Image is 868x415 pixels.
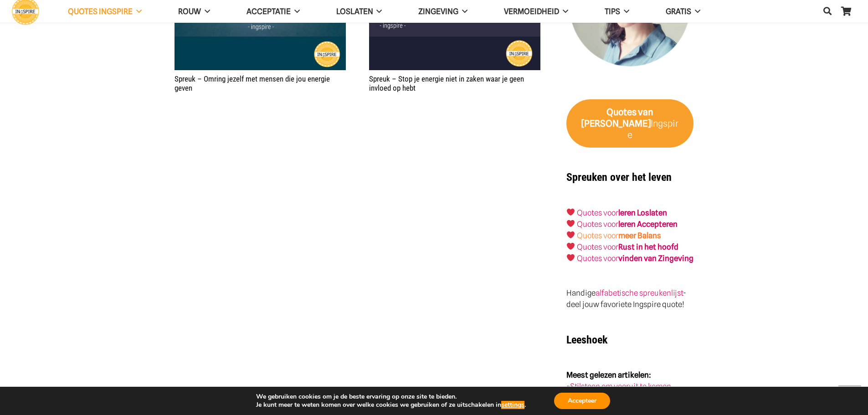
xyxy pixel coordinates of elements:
[618,231,661,240] strong: meer Balans
[567,208,575,216] img: ❤
[256,393,526,401] p: We gebruiken cookies om je de beste ervaring op onze site te bieden.
[68,7,133,16] span: QUOTES INGSPIRE
[247,7,291,16] span: Acceptatie
[581,107,653,129] strong: van [PERSON_NAME]
[504,7,559,16] span: VERMOEIDHEID
[577,220,618,229] a: Quotes voor
[554,393,610,409] button: Accepteer
[596,288,683,297] a: alfabetische spreukenlijst
[566,99,693,148] a: Quotes van [PERSON_NAME]Ingspire
[133,7,142,15] span: QUOTES INGSPIRE Menu
[501,401,524,409] button: settings
[606,107,637,118] strong: Quotes
[566,370,651,379] strong: Meest gelezen artikelen:
[666,7,691,16] span: GRATIS
[618,220,678,229] a: leren Accepteren
[566,369,693,415] p: » » »
[201,7,210,15] span: ROUW Menu
[838,385,861,408] a: Terug naar top
[691,7,700,15] span: GRATIS Menu
[175,74,330,92] a: Spreuk – Omring jezelf met mensen die jou energie geven
[256,401,526,409] p: Je kunt meer te weten komen over welke cookies we gebruiken of ze uitschakelen in .
[605,7,620,16] span: TIPS
[566,333,607,346] strong: Leeshoek
[567,254,575,261] img: ❤
[577,231,661,240] a: Quotes voormeer Balans
[373,7,382,15] span: Loslaten Menu
[618,254,693,263] strong: vinden van Zingeving
[577,254,693,263] a: Quotes voorvinden van Zingeving
[818,0,837,22] a: Zoeken
[577,208,618,217] a: Quotes voor
[418,7,458,16] span: Zingeving
[618,208,667,217] a: leren Loslaten
[336,7,373,16] span: Loslaten
[570,382,671,391] a: Stilstaan om vooruit te komen
[618,242,678,251] strong: Rust in het hoofd
[369,74,524,92] a: Spreuk – Stop je energie niet in zaken waar je geen invloed op hebt
[559,7,568,15] span: VERMOEIDHEID Menu
[577,242,678,251] a: Quotes voorRust in het hoofd
[458,7,467,15] span: Zingeving Menu
[567,231,575,239] img: ❤
[566,287,693,310] p: Handige - deel jouw favoriete Ingspire quote!
[566,171,672,184] strong: Spreuken over het leven
[620,7,629,15] span: TIPS Menu
[567,242,575,250] img: ❤
[567,220,575,227] img: ❤
[291,7,300,15] span: Acceptatie Menu
[178,7,201,16] span: ROUW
